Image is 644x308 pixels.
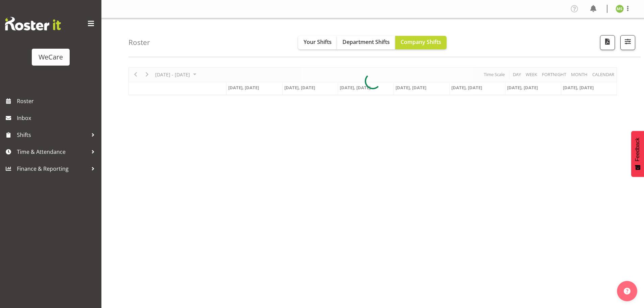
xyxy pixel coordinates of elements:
div: WeCare [39,52,63,62]
span: Company Shifts [401,38,441,46]
img: help-xxl-2.png [624,288,630,294]
span: Time & Attendance [17,147,88,157]
span: Feedback [635,138,641,161]
button: Department Shifts [337,36,395,49]
button: Feedback - Show survey [631,131,644,177]
button: Download a PDF of the roster according to the set date range. [600,35,615,50]
span: Roster [17,96,98,106]
img: mehreen-sardar10472.jpg [616,5,624,13]
button: Your Shifts [298,36,337,49]
span: Your Shifts [304,38,332,46]
button: Company Shifts [395,36,447,49]
h4: Roster [128,39,150,46]
span: Shifts [17,130,88,140]
span: Finance & Reporting [17,164,88,174]
img: Rosterit website logo [5,17,61,30]
span: Inbox [17,113,98,123]
button: Filter Shifts [620,35,635,50]
span: Department Shifts [342,38,390,46]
